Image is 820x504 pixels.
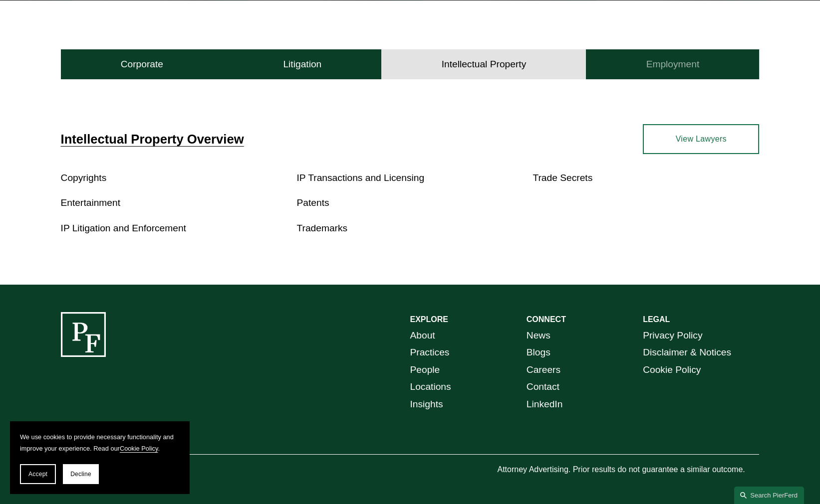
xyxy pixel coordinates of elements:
a: Search this site [734,487,804,504]
a: View Lawyers [643,124,759,154]
strong: EXPLORE [410,315,448,324]
section: Cookie banner [10,421,190,494]
span: Accept [28,471,47,478]
a: Careers [527,361,560,379]
a: Contact [527,378,559,396]
a: Practices [410,344,450,361]
h4: Intellectual Property [442,58,527,70]
p: We use cookies to provide necessary functionality and improve your experience. Read our . [20,431,180,454]
h4: Litigation [283,58,321,70]
a: Intellectual Property Overview [61,132,244,146]
a: News [527,327,550,344]
a: Patents [297,197,329,208]
a: Cookie Policy [643,361,701,379]
button: Decline [63,464,99,484]
button: Accept [20,464,56,484]
a: IP Transactions and Licensing [297,172,425,183]
strong: LEGAL [643,315,670,324]
a: Trademarks [297,223,348,233]
a: LinkedIn [527,396,563,413]
a: Trade Secrets [533,172,592,183]
a: Insights [410,396,443,413]
a: IP Litigation and Enforcement [61,223,186,233]
h4: Corporate [121,58,163,70]
a: Copyrights [61,172,107,183]
a: Locations [410,378,451,396]
a: Cookie Policy [120,445,158,452]
a: Disclaimer & Notices [643,344,731,361]
a: About [410,327,435,344]
a: Entertainment [61,197,120,208]
span: Decline [70,471,91,478]
h4: Employment [646,58,700,70]
a: People [410,361,440,379]
a: Privacy Policy [643,327,702,344]
strong: CONNECT [527,315,566,324]
a: Blogs [527,344,550,361]
p: Attorney Advertising. Prior results do not guarantee a similar outcome. [497,463,759,477]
